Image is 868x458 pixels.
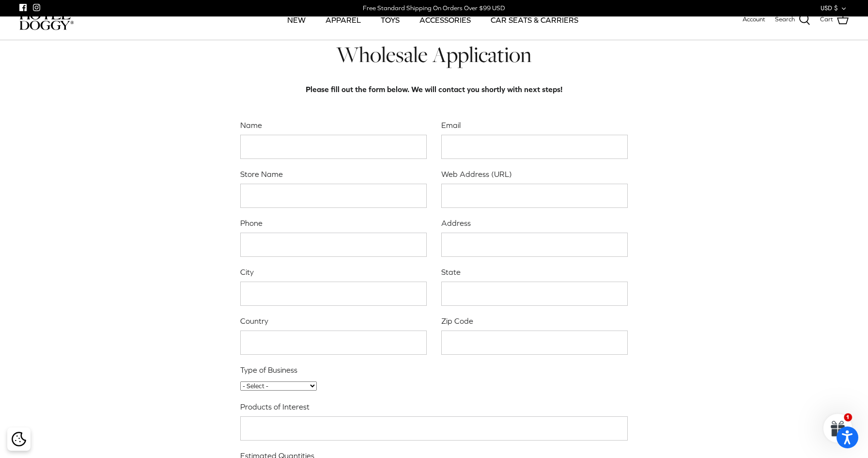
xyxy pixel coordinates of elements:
span: Account [743,16,765,23]
a: Free Standard Shipping On Orders Over $99 USD [363,1,505,16]
label: Zip Code [441,316,628,326]
div: Free Standard Shipping On Orders Over $99 USD [363,4,505,13]
a: APPAREL [317,3,370,36]
label: Country [240,316,427,326]
h1: Wholesale Application [95,41,773,69]
a: Account [743,15,765,25]
label: Store Name [240,169,427,179]
label: Web Address (URL) [441,169,628,179]
a: Search [775,14,810,26]
label: Type of Business [240,364,628,375]
div: Cookie policy [7,427,31,451]
label: Name [240,120,427,130]
img: hoteldoggycom [19,10,74,30]
label: Address [441,218,628,228]
label: Products of Interest [240,401,628,412]
label: City [240,267,427,277]
a: ACCESSORIES [411,3,480,36]
a: TOYS [372,3,408,36]
span: Cart [820,15,833,25]
label: Phone [240,218,427,228]
strong: Please fill out the form below. We will contact you shortly with next steps! [306,85,562,94]
a: NEW [279,3,314,36]
span: Search [775,15,795,25]
a: Cart [820,14,849,26]
a: Instagram [33,4,40,11]
button: Cookie policy [10,431,27,448]
img: Cookie policy [12,432,26,446]
div: Primary navigation [144,3,721,36]
a: CAR SEATS & CARRIERS [482,3,587,36]
a: Facebook [19,4,27,11]
label: Email [441,120,628,130]
label: State [441,267,628,277]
